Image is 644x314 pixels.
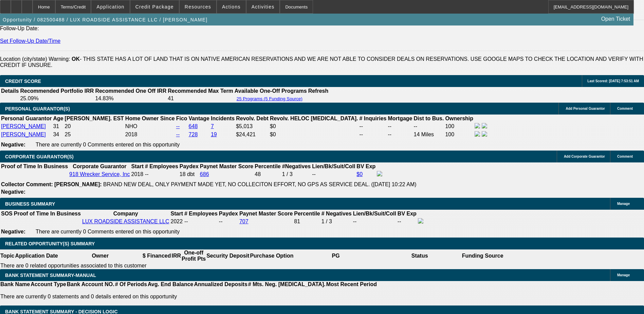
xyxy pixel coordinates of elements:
th: Account Type [30,281,67,288]
b: Start [131,163,144,169]
span: Comment [617,155,633,158]
button: 25 Programs (5 Funding Source) [235,96,305,102]
b: Lien/Bk/Suit/Coll [353,211,396,216]
td: NHO [125,123,175,130]
span: PERSONAL GUARANTOR(S) [5,106,70,111]
button: Activities [246,0,280,13]
b: # Inquiries [359,116,386,121]
a: 728 [189,132,198,137]
td: -- [388,131,413,138]
td: 100 [445,123,474,130]
span: Last Scored: [DATE] 7:53:51 AM [587,79,639,83]
td: -- [219,218,238,225]
th: Avg. End Balance [147,281,194,288]
th: Application Date [15,249,58,262]
b: Start [171,211,183,216]
td: -- [397,218,417,225]
th: Most Recent Period [326,281,377,288]
b: Vantage [189,116,209,121]
span: Opportunity / 082500488 / LUX ROADSIDE ASSISTANCE LLC / [PERSON_NAME] [3,17,207,22]
td: -- [388,123,413,130]
span: Actions [222,4,241,10]
th: Proof of Time In Business [14,210,81,217]
b: BV Exp [398,211,417,216]
td: 25.09% [20,95,94,102]
a: LUX ROADSIDE ASSISTANCE LLC [82,219,169,224]
th: One-off Profit Pts [181,249,206,262]
b: Percentile [255,163,280,169]
th: Proof of Time In Business [1,163,68,170]
td: -- [359,123,387,130]
b: [PERSON_NAME]: [54,181,102,187]
b: Ownership [445,116,473,121]
div: 48 [255,171,280,177]
th: Available One-Off Programs [234,88,307,94]
a: 7 [211,123,214,129]
td: -- [413,123,444,130]
td: 100 [445,131,474,138]
b: Age [53,116,63,121]
b: Paynet Master Score [200,163,253,169]
a: 19 [211,132,217,137]
td: 31 [53,123,63,130]
span: Credit Package [135,4,174,10]
b: Percentile [294,211,320,216]
td: 25 [65,131,124,138]
img: facebook-icon.png [475,131,480,137]
button: Resources [180,0,216,13]
td: 18 dbt [179,171,199,178]
a: 918 Wrecker Service, Inc [69,171,130,177]
a: 686 [200,171,209,177]
span: Add Personal Guarantor [566,107,605,110]
span: RELATED OPPORTUNITY(S) SUMMARY [5,241,95,246]
th: Recommended Portfolio IRR [20,88,94,94]
span: There are currently 0 Comments entered on this opportunity [36,142,180,147]
b: Revolv. HELOC [MEDICAL_DATA]. [270,116,358,121]
b: Negative: [1,189,25,195]
td: -- [353,218,397,225]
b: Mortgage [388,116,412,121]
td: 20 [65,123,124,130]
td: 2018 [131,171,144,178]
td: 34 [53,131,63,138]
b: BV Exp [356,163,375,169]
th: Recommended Max Term [167,88,234,94]
span: Application [96,4,124,10]
td: 2022 [170,218,183,225]
b: Negative: [1,229,25,234]
a: [PERSON_NAME] [1,132,46,137]
b: Revolv. Debt [236,116,269,121]
td: -- [359,131,387,138]
th: PG [294,249,378,262]
th: Funding Source [462,249,504,262]
span: BANK STATEMENT SUMMARY-MANUAL [5,273,96,278]
td: $0 [270,131,358,138]
b: Corporate Guarantor [73,163,126,169]
img: facebook-icon.png [418,218,423,224]
th: # Of Periods [115,281,147,288]
b: OK [72,56,80,62]
a: 707 [239,219,249,224]
img: linkedin-icon.png [482,123,487,128]
th: $ Financed [142,249,171,262]
a: Open Ticket [599,13,633,25]
a: -- [176,123,180,129]
b: # Negatives [321,211,352,216]
th: Bank Account NO. [67,281,115,288]
a: -- [176,132,180,137]
b: #Negatives [282,163,311,169]
th: SOS [1,210,13,217]
div: 1 / 3 [321,219,352,225]
span: Manage [617,202,630,206]
b: Negative: [1,142,25,147]
th: Purchase Option [250,249,294,262]
b: Paydex [219,211,238,216]
td: 14 Miles [413,131,444,138]
span: Comment [617,107,633,110]
b: Collector Comment: [1,181,53,187]
th: Recommended One Off IRR [95,88,167,94]
img: facebook-icon.png [377,171,382,176]
b: Paydex [180,163,199,169]
span: CREDIT SCORE [5,78,41,84]
td: $5,013 [236,123,269,130]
